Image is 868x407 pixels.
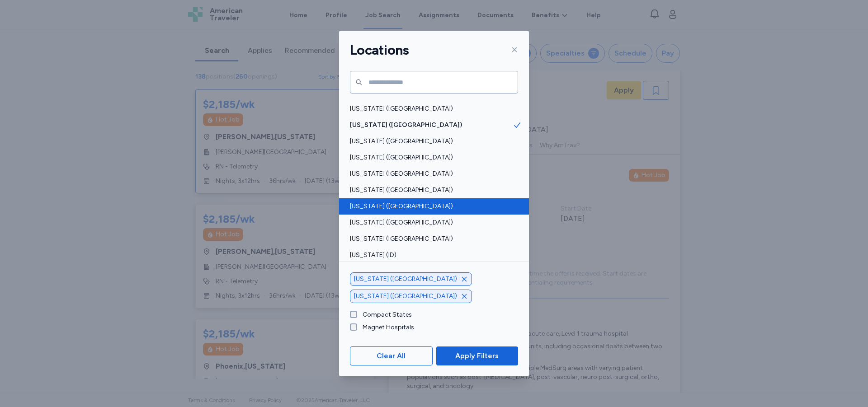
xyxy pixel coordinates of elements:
[354,275,457,284] span: [US_STATE] ([GEOGRAPHIC_DATA])
[350,104,513,113] span: [US_STATE] ([GEOGRAPHIC_DATA])
[350,218,513,227] span: [US_STATE] ([GEOGRAPHIC_DATA])
[350,121,513,130] span: [US_STATE] ([GEOGRAPHIC_DATA])
[350,169,513,178] span: [US_STATE] ([GEOGRAPHIC_DATA])
[350,346,433,365] button: Clear All
[350,42,409,59] h1: Locations
[350,137,513,146] span: [US_STATE] ([GEOGRAPHIC_DATA])
[350,251,513,260] span: [US_STATE] (ID)
[377,351,406,361] span: Clear All
[350,202,513,211] span: [US_STATE] ([GEOGRAPHIC_DATA])
[350,234,513,243] span: [US_STATE] ([GEOGRAPHIC_DATA])
[354,292,457,301] span: [US_STATE] ([GEOGRAPHIC_DATA])
[436,346,518,365] button: Apply Filters
[357,323,414,332] label: Magnet Hospitals
[350,186,513,195] span: [US_STATE] ([GEOGRAPHIC_DATA])
[455,351,499,361] span: Apply Filters
[357,310,412,319] label: Compact States
[350,153,513,162] span: [US_STATE] ([GEOGRAPHIC_DATA])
